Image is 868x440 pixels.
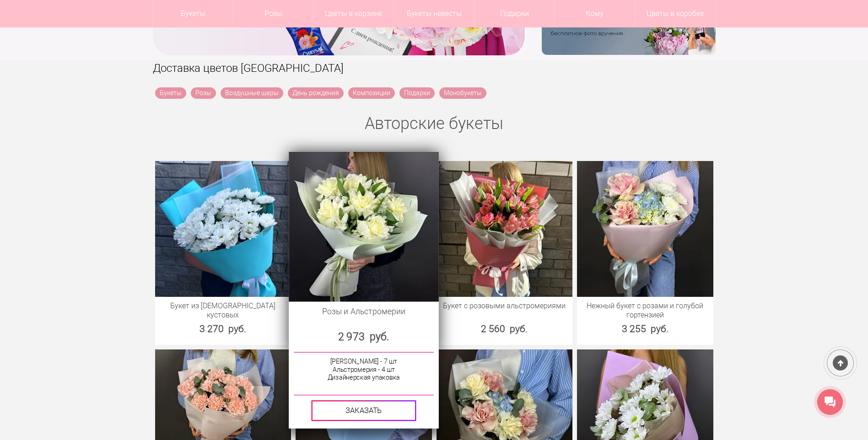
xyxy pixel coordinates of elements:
img: Розы и Альстромерии [289,151,438,301]
a: Розы [191,87,216,99]
a: Авторские букеты [365,114,503,133]
div: 2 973 руб. [289,329,438,344]
a: Розы и Альстромерии [294,306,433,317]
a: Подарки [399,87,435,99]
a: Букет из [DEMOGRAPHIC_DATA] кустовых [160,301,287,320]
a: День рождения [288,87,344,99]
div: 3 255 руб. [577,322,713,336]
a: Монобукеты [439,87,486,99]
img: Нежный букет с розами и голубой гортензией [577,161,713,297]
h1: Доставка цветов [GEOGRAPHIC_DATA] [153,60,716,76]
div: [PERSON_NAME] - 7 шт Альстромерия - 4 шт Дизайнерская упаковка [294,352,434,396]
a: Букет с розовыми альстромериями [441,301,568,311]
a: Букеты [155,87,186,99]
a: Композиции [348,87,395,99]
img: Букет с розовыми альстромериями [437,161,573,297]
img: Букет из хризантем кустовых [155,161,291,297]
div: 2 560 руб. [437,322,573,336]
a: Воздушные шары [221,87,283,99]
a: Нежный букет с розами и голубой гортензией [582,301,709,320]
div: 3 270 руб. [155,322,291,336]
